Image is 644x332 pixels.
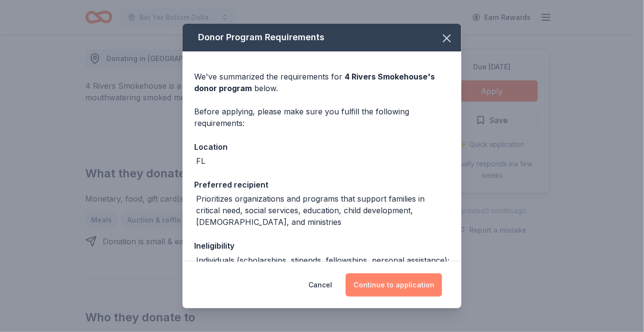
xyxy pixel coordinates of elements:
[194,178,450,191] div: Preferred recipient
[194,141,450,153] div: Location
[194,106,450,129] div: Before applying, please make sure you fulfill the following requirements:
[196,155,205,167] div: FL
[196,193,450,228] div: Prioritizes organizations and programs that support families in critical need, social services, e...
[194,239,450,252] div: Ineligibility
[194,71,450,94] div: We've summarized the requirements for below.
[308,273,332,297] button: Cancel
[183,24,461,51] div: Donor Program Requirements
[196,254,450,289] div: Individuals (scholarships, stipends, fellowships, personal assistance); Non-school affiliated ath...
[346,273,442,297] button: Continue to application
